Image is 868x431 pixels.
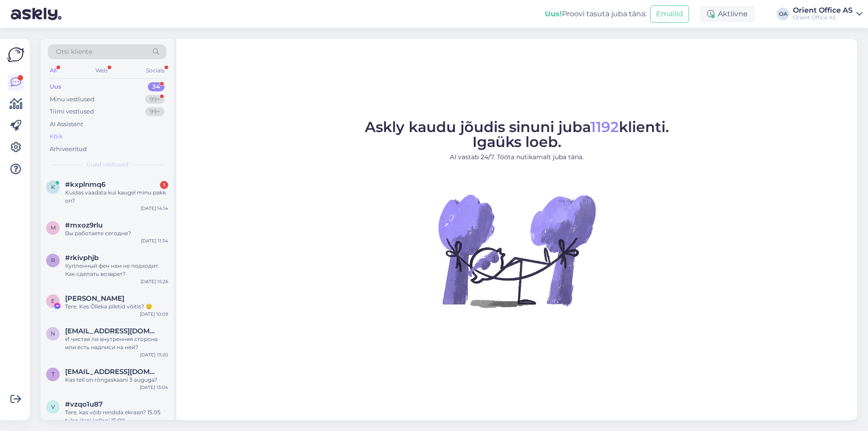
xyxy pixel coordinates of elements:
span: natalyamam3@gmail.com [65,327,159,335]
span: n [51,330,55,337]
div: Proovi tasuta juba täna: [545,9,646,19]
img: No Chat active [435,169,598,332]
span: v [51,403,55,410]
div: Web [94,65,109,76]
div: И чистая ли внутренняя сторона или есть надписи на ней? [65,335,168,351]
span: timakova.katrin@gmail.com [65,368,159,376]
div: 1 [160,181,168,189]
span: #mxoz9rlu [65,221,103,229]
div: All [48,65,58,76]
img: Askly Logo [7,46,24,63]
div: 99+ [145,95,165,104]
span: t [52,371,55,378]
div: Orient Office AS [793,14,853,21]
span: E [51,298,55,304]
div: Tiimi vestlused [50,107,94,116]
span: Otsi kliente [56,47,92,57]
span: #vzqo1u87 [65,400,103,408]
div: Kõik [50,132,63,141]
div: AI Assistent [50,120,83,129]
div: Orient Office AS [793,7,853,14]
div: Вы работаете сегодня? [65,229,168,237]
div: [DATE] 14:14 [141,205,168,212]
p: AI vastab 24/7. Tööta nutikamalt juba täna. [365,152,669,162]
div: Купленный фен нам не подходит. Как сделать возврат? [65,262,168,278]
div: Arhiveeritud [50,145,87,154]
div: Minu vestlused [50,95,94,104]
span: Eva-Maria Virnas [65,294,124,303]
div: 34 [148,82,165,91]
div: [DATE] 13:04 [140,384,168,391]
button: Emailid [650,5,689,23]
div: Kas teil on rõngaskaani 3 auguga? [65,376,168,384]
div: [DATE] 15:26 [141,278,168,285]
span: r [51,257,55,264]
div: Kuidas vaadata kui kaugel minu pakk on? [65,189,168,205]
span: k [51,184,55,190]
span: Uued vestlused [86,161,128,169]
div: Tere. Kes Õlleka piletid võitis? 🙂 [65,303,168,311]
a: Orient Office ASOrient Office AS [793,7,863,21]
span: Askly kaudu jõudis sinuni juba klienti. Igaüks loeb. [365,118,669,151]
div: Tere, kas võib rendida ekraan? 15.05 tulrn järgi kellani 15:00 [65,408,168,425]
div: OA [777,8,789,20]
div: Socials [144,65,166,76]
span: 1192 [590,118,619,136]
span: #rkivphjb [65,254,99,262]
div: [DATE] 10:09 [140,311,168,317]
div: [DATE] 11:34 [141,237,168,244]
div: Uus [50,82,61,91]
b: Uus! [545,9,562,18]
span: #kxplnmq6 [65,180,105,189]
div: [DATE] 13:20 [140,351,168,358]
div: 99+ [145,107,165,116]
span: m [51,224,56,231]
div: Aktiivne [700,6,755,22]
